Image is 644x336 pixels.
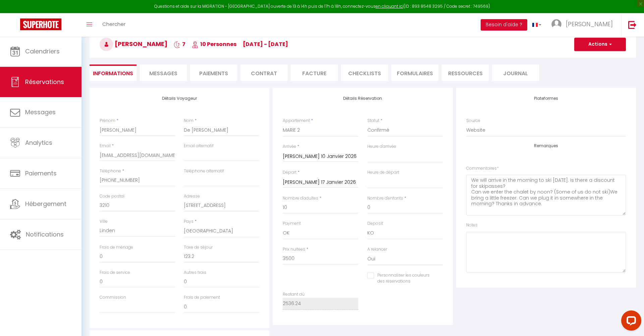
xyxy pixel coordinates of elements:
label: Téléphone alternatif [184,168,224,174]
label: Ville [100,218,108,225]
label: Pays [184,218,194,225]
label: Deposit [367,220,383,227]
span: Notifications [26,230,64,239]
label: Autres frais [184,269,206,276]
span: 10 Personnes [192,40,236,48]
span: Calendriers [25,47,60,55]
label: Nombre d'enfants [367,195,403,202]
li: Ressources [442,65,489,81]
label: Heure de départ [367,169,399,176]
label: Arrivée [283,143,296,150]
span: Hébergement [25,200,66,208]
label: Email [100,143,111,149]
label: Notes [466,222,478,228]
span: [PERSON_NAME] [566,20,613,28]
label: Téléphone [100,168,121,174]
label: Prénom [100,118,115,124]
span: [PERSON_NAME] [100,40,167,48]
label: Nombre d'adultes [283,195,318,202]
label: A relancer [367,246,387,253]
li: CHECKLISTS [341,65,388,81]
button: Besoin d'aide ? [481,19,527,31]
label: Frais de paiement [184,294,220,301]
a: ... [PERSON_NAME] [546,13,621,37]
span: Paiements [25,169,57,177]
button: Actions [574,38,626,51]
label: Code postal [100,193,124,200]
li: Journal [492,65,539,81]
li: Paiements [190,65,237,81]
li: Informations [90,65,137,81]
label: Email alternatif [184,143,214,149]
h4: Plateformes [466,96,626,101]
span: [DATE] - [DATE] [243,40,288,48]
li: FORMULAIRES [391,65,438,81]
a: en cliquant ici [376,3,404,9]
label: Source [466,118,480,124]
span: Messages [149,70,177,77]
h4: Détails Voyageur [100,96,259,101]
li: Contrat [240,65,287,81]
iframe: LiveChat chat widget [616,308,644,336]
label: Adresse [184,193,200,200]
label: Commentaires [466,165,499,172]
label: Taxe de séjour [184,244,213,251]
label: Payment [283,220,301,227]
label: Prix nuitées [283,246,305,253]
li: Facture [291,65,338,81]
label: Appartement [283,118,310,124]
span: Chercher [102,20,125,28]
h4: Détails Réservation [283,96,442,101]
img: Super Booking [20,18,61,30]
label: Heure d'arrivée [367,143,396,150]
span: 7 [174,40,185,48]
img: ... [551,19,561,29]
label: Départ [283,169,297,176]
a: Chercher [97,13,130,37]
label: Commission [100,294,126,301]
label: Frais de ménage [100,244,133,251]
label: Frais de service [100,269,130,276]
h4: Remarques [466,143,626,148]
span: Réservations [25,78,64,86]
img: logout [628,20,637,29]
span: Analytics [25,138,52,147]
span: Messages [25,108,56,116]
label: Statut [367,118,379,124]
label: Nom [184,118,194,124]
label: Restant dû [283,291,305,298]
